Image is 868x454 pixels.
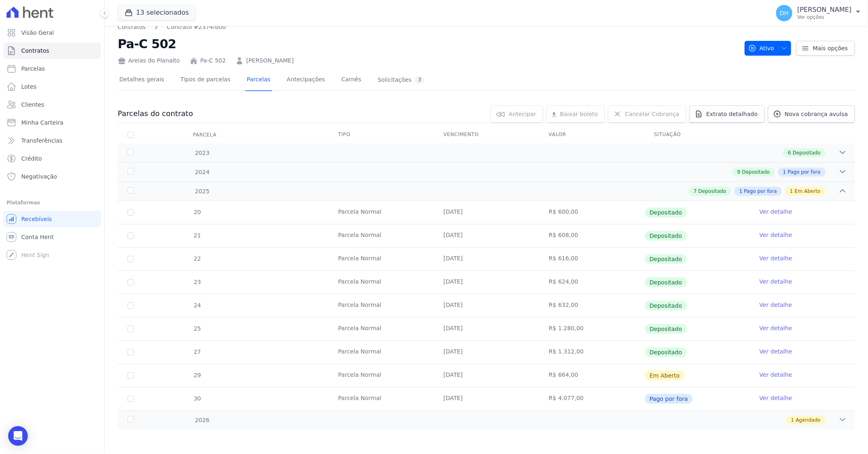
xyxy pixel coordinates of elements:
[21,172,57,181] span: Negativação
[539,201,644,224] td: R$ 600,00
[183,127,226,143] div: Parcela
[376,69,426,91] a: Solicitações3
[742,168,770,176] span: Depositado
[759,394,792,402] a: Ver detalhe
[128,209,134,216] input: Só é possível selecionar pagamentos em aberto
[770,2,868,25] button: DH [PERSON_NAME] Ver opções
[645,394,693,404] span: Pago por fora
[128,233,134,239] input: Só é possível selecionar pagamentos em aberto
[434,126,539,143] th: Vencimento
[21,215,52,223] span: Recebíveis
[785,110,848,118] span: Nova cobrança avulsa
[759,301,792,309] a: Ver detalhe
[245,69,272,91] a: Parcelas
[3,132,101,149] a: Transferências
[3,60,101,77] a: Parcelas
[21,233,54,241] span: Conta Hent
[200,56,226,65] a: Pa-C 502
[193,395,201,402] span: 30
[689,105,765,123] a: Extrato detalhado
[759,347,792,356] a: Ver detalhe
[698,188,726,195] span: Depositado
[328,318,434,340] td: Parcela Normal
[21,154,42,163] span: Crédito
[759,277,792,286] a: Ver detalhe
[783,168,786,176] span: 1
[797,6,852,14] p: [PERSON_NAME]
[3,168,101,185] a: Negativação
[645,371,685,380] span: Em Aberto
[539,126,644,143] th: Valor
[21,83,37,91] span: Lotes
[748,41,774,56] span: Ativo
[434,271,539,294] td: [DATE]
[539,364,644,387] td: R$ 664,00
[539,387,644,410] td: R$ 4.077,00
[434,341,539,364] td: [DATE]
[434,224,539,247] td: [DATE]
[539,318,644,340] td: R$ 1.280,00
[788,149,791,157] span: 6
[118,56,180,65] div: Areias do Planalto
[21,29,54,37] span: Visão Geral
[645,277,687,287] span: Depositado
[645,301,687,311] span: Depositado
[645,324,687,334] span: Depositado
[328,201,434,224] td: Parcela Normal
[378,76,425,84] div: Solicitações
[3,96,101,113] a: Clientes
[193,302,201,309] span: 24
[434,387,539,410] td: [DATE]
[195,168,210,177] span: 2024
[285,69,327,91] a: Antecipações
[645,254,687,264] span: Depositado
[128,396,134,402] input: Só é possível selecionar pagamentos em aberto
[21,47,49,55] span: Contratos
[539,248,644,271] td: R$ 616,00
[790,188,793,195] span: 1
[193,279,201,285] span: 23
[3,150,101,167] a: Crédito
[3,211,101,227] a: Recebíveis
[21,101,44,109] span: Clientes
[3,25,101,41] a: Visão Geral
[3,78,101,95] a: Lotes
[193,349,201,355] span: 27
[118,23,738,31] nav: Breadcrumb
[768,105,855,123] a: Nova cobrança avulsa
[193,325,201,332] span: 25
[645,347,687,357] span: Depositado
[179,69,232,91] a: Tipos de parcelas
[128,326,134,332] input: Só é possível selecionar pagamentos em aberto
[415,76,425,84] div: 3
[328,224,434,247] td: Parcela Normal
[193,372,201,378] span: 29
[644,126,750,143] th: Situação
[193,209,201,215] span: 20
[128,372,134,379] input: default
[21,136,63,145] span: Transferências
[539,271,644,294] td: R$ 624,00
[193,232,201,239] span: 21
[759,208,792,216] a: Ver detalhe
[797,14,852,20] p: Ver opções
[328,364,434,387] td: Parcela Normal
[8,426,28,446] div: Open Intercom Messenger
[745,41,792,56] button: Ativo
[128,349,134,356] input: Só é possível selecionar pagamentos em aberto
[128,279,134,286] input: Só é possível selecionar pagamentos em aberto
[539,224,644,247] td: R$ 608,00
[195,149,210,157] span: 2023
[759,371,792,379] a: Ver detalhe
[328,341,434,364] td: Parcela Normal
[118,109,193,119] h3: Parcelas do contrato
[737,168,740,176] span: 9
[328,294,434,317] td: Parcela Normal
[195,416,210,425] span: 2026
[434,201,539,224] td: [DATE]
[3,114,101,131] a: Minha Carteira
[791,416,794,424] span: 1
[434,364,539,387] td: [DATE]
[739,188,743,195] span: 1
[434,294,539,317] td: [DATE]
